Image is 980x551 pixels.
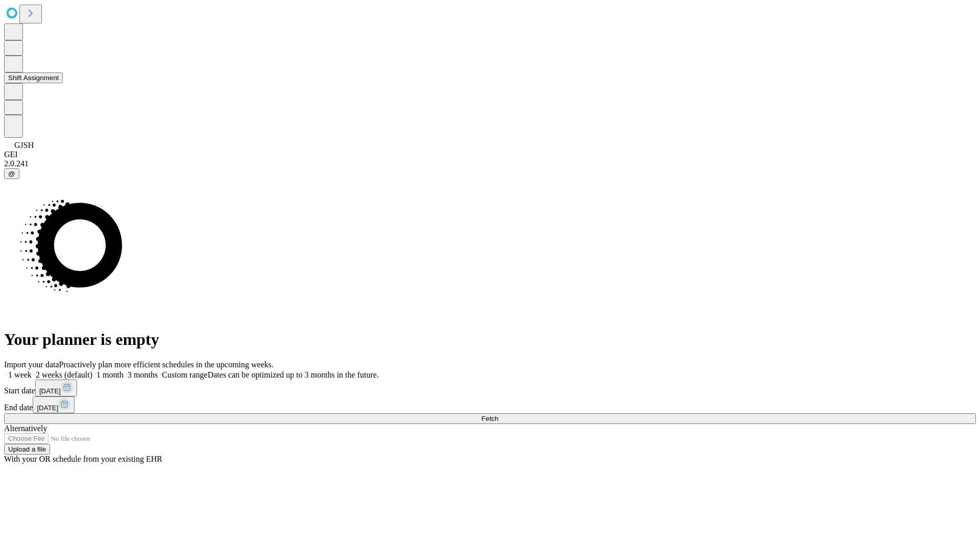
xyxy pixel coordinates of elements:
[8,370,32,379] span: 1 week
[36,370,92,379] span: 2 weeks (default)
[4,424,47,433] span: Alternatively
[4,444,50,455] button: Upload a file
[4,72,63,83] button: Shift Assignment
[39,387,61,395] span: [DATE]
[14,141,34,149] span: GJSH
[96,370,124,379] span: 1 month
[4,168,19,179] button: @
[4,455,162,463] span: With your OR schedule from your existing EHR
[162,370,207,379] span: Custom range
[4,330,976,349] h1: Your planner is empty
[37,404,58,412] span: [DATE]
[481,415,498,422] span: Fetch
[35,380,77,396] button: [DATE]
[59,360,274,369] span: Proactively plan more efficient schedules in the upcoming weeks.
[4,396,976,413] div: End date
[4,360,59,369] span: Import your data
[4,413,976,424] button: Fetch
[4,380,976,396] div: Start date
[8,170,15,178] span: @
[4,159,976,168] div: 2.0.241
[33,396,75,413] button: [DATE]
[128,370,158,379] span: 3 months
[208,370,379,379] span: Dates can be optimized up to 3 months in the future.
[4,150,976,159] div: GEI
